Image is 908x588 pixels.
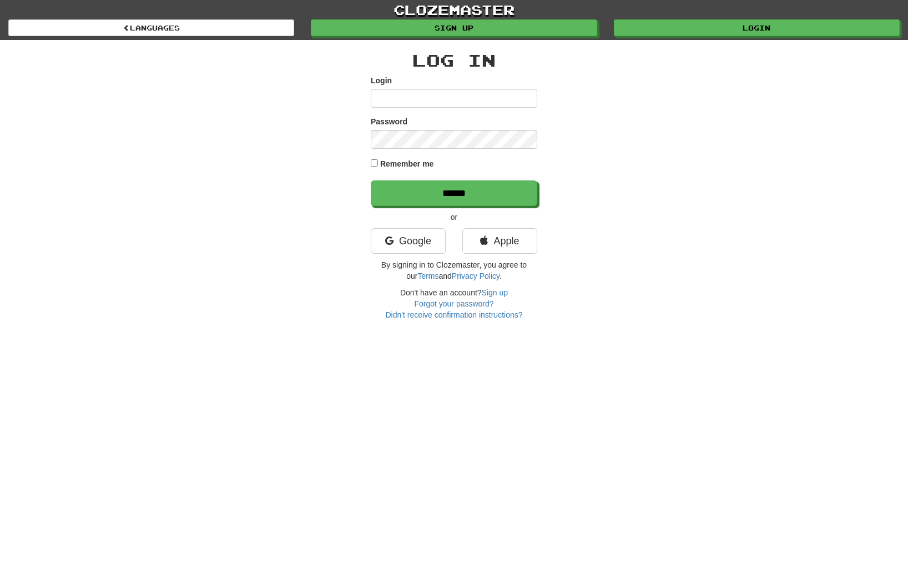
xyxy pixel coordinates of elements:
h2: Log In [371,51,537,69]
a: Login [614,19,900,36]
a: Privacy Policy [452,272,500,280]
p: or [371,212,537,223]
a: Terms [417,272,438,280]
label: Login [371,75,392,86]
label: Remember me [380,158,434,169]
a: Google [371,228,446,254]
div: Don't have an account? [371,287,537,320]
label: Password [371,116,407,127]
a: Sign up [311,19,597,36]
a: Languages [8,19,294,36]
a: Forgot your password? [414,299,493,308]
a: Apple [462,228,537,254]
a: Didn't receive confirmation instructions? [385,310,522,319]
p: By signing in to Clozemaster, you agree to our and . [371,259,537,282]
a: Sign up [482,288,508,297]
